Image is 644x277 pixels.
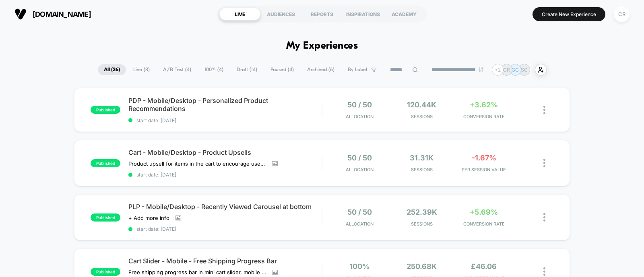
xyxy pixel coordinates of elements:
span: +5.69% [470,208,498,216]
span: 100% ( 4 ) [198,64,229,75]
span: 250.68k [407,262,437,271]
span: Paused ( 4 ) [264,64,300,75]
div: REPORTS [301,8,343,21]
span: By Label [348,67,367,73]
span: 31.31k [410,154,433,162]
span: Cart - Mobile/Desktop - Product Upsells [128,148,322,156]
img: close [543,106,545,114]
button: Create New Experience [533,7,605,21]
span: 120.44k [407,101,436,109]
p: GC [512,67,519,73]
span: 100% [349,262,369,271]
span: Sessions [392,114,451,119]
span: Allocation [346,167,374,172]
span: All ( 26 ) [98,64,126,75]
div: LIVE [219,8,260,21]
span: published [91,106,120,114]
div: ACADEMY [384,8,425,21]
span: A/B Test ( 4 ) [157,64,197,75]
span: start date: [DATE] [128,226,322,232]
span: Cart Slider - Mobile - Free Shipping Progress Bar [128,257,322,265]
span: -1.67% [472,154,496,162]
span: PLP - Mobile/Desktop - Recently Viewed Carousel at bottom [128,203,322,211]
span: Allocation [346,114,374,119]
span: start date: [DATE] [128,117,322,123]
span: start date: [DATE] [128,172,322,178]
span: + Add more info [128,215,169,221]
span: PER SESSION VALUE [455,167,513,172]
img: end [479,67,483,72]
span: +3.62% [470,101,498,109]
span: published [91,213,120,222]
span: published [91,268,120,276]
span: Archived ( 6 ) [301,64,341,75]
span: Sessions [392,221,451,227]
p: SC [521,67,528,73]
p: CR [503,67,510,73]
span: 50 / 50 [347,208,372,216]
span: Free shipping progress bar in mini cart slider, mobile only [128,269,266,275]
span: published [91,159,120,167]
img: Visually logo [14,8,27,20]
span: 252.39k [407,208,437,216]
div: CR [614,6,630,22]
h1: My Experiences [286,40,358,52]
span: [DOMAIN_NAME] [33,10,91,18]
span: Live ( 8 ) [127,64,156,75]
div: + 2 [492,64,504,76]
span: 50 / 50 [347,154,372,162]
button: [DOMAIN_NAME] [12,8,93,21]
span: Sessions [392,167,451,172]
span: CONVERSION RATE [455,114,513,119]
button: CR [611,6,632,23]
span: CONVERSION RATE [455,221,513,227]
img: close [543,213,545,222]
img: close [543,159,545,167]
span: PDP - Mobile/Desktop - Personalized Product Recommendations [128,96,322,113]
div: AUDIENCES [260,8,301,21]
span: Product upsell for items in the cart to encourage users to add more items to their basket/increas... [128,160,266,167]
span: £46.06 [471,262,497,271]
div: INSPIRATIONS [343,8,384,21]
span: 50 / 50 [347,101,372,109]
img: close [543,267,545,276]
span: Allocation [346,221,374,227]
span: Draft ( 14 ) [231,64,263,75]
